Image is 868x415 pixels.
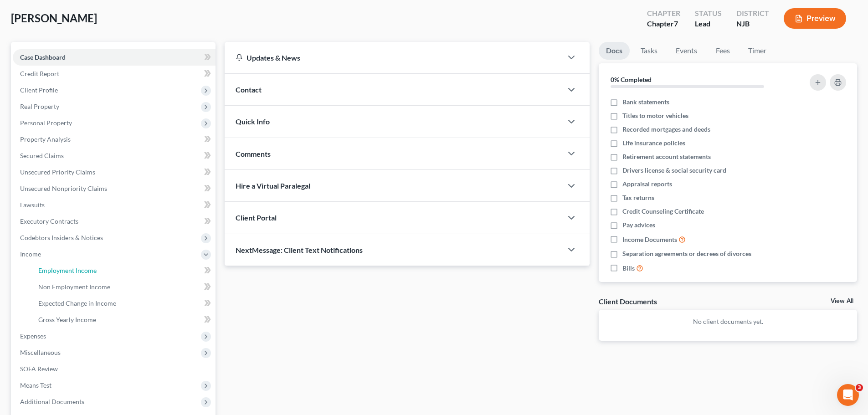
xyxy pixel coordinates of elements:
span: Quick Info [236,117,270,126]
span: Client Profile [20,86,58,94]
span: Bank statements [622,97,669,107]
span: Personal Property [20,119,72,127]
span: Gross Yearly Income [38,316,96,323]
a: Credit Report [13,66,216,82]
a: Employment Income [31,262,216,279]
span: Unsecured Priority Claims [20,168,95,176]
a: Fees [708,42,737,60]
p: No client documents yet. [606,317,850,326]
span: Non Employment Income [38,283,110,291]
a: Docs [599,42,630,60]
iframe: Intercom live chat [837,384,859,406]
span: Expected Change in Income [38,299,116,307]
span: Hire a Virtual Paralegal [236,181,310,190]
span: 3 [856,384,863,391]
span: Secured Claims [20,152,64,159]
span: Codebtors Insiders & Notices [20,234,103,241]
span: Tax returns [622,193,654,202]
button: Preview [784,8,846,29]
div: Lead [695,19,722,29]
span: Employment Income [38,266,97,274]
div: District [736,8,769,19]
span: Executory Contracts [20,217,78,225]
a: Executory Contracts [13,213,216,230]
span: 7 [674,19,678,28]
a: Gross Yearly Income [31,312,216,328]
span: Contact [236,85,262,94]
span: Appraisal reports [622,179,672,189]
a: Unsecured Nonpriority Claims [13,180,216,197]
a: Tasks [633,42,665,60]
span: Life insurance policies [622,138,685,148]
span: Bills [622,264,635,273]
a: Events [668,42,704,60]
span: Income [20,250,41,258]
a: Timer [741,42,774,60]
span: Separation agreements or decrees of divorces [622,249,751,258]
span: Drivers license & social security card [622,166,726,175]
span: Means Test [20,381,51,389]
strong: 0% Completed [611,76,652,83]
span: Property Analysis [20,135,71,143]
span: Lawsuits [20,201,45,209]
span: Unsecured Nonpriority Claims [20,184,107,192]
a: Property Analysis [13,131,216,148]
span: Credit Report [20,70,59,77]
div: NJB [736,19,769,29]
span: Additional Documents [20,398,84,405]
a: View All [831,298,853,304]
a: Expected Change in Income [31,295,216,312]
div: Chapter [647,8,680,19]
span: Case Dashboard [20,53,66,61]
div: Chapter [647,19,680,29]
span: Pay advices [622,220,655,230]
span: Miscellaneous [20,348,61,356]
span: Real Property [20,102,59,110]
span: Retirement account statements [622,152,711,161]
span: Recorded mortgages and deeds [622,125,710,134]
span: Client Portal [236,213,277,222]
div: Client Documents [599,297,657,306]
span: Titles to motor vehicles [622,111,688,120]
div: Status [695,8,722,19]
span: SOFA Review [20,365,58,373]
a: SOFA Review [13,361,216,377]
div: Updates & News [236,53,551,62]
span: Expenses [20,332,46,340]
a: Case Dashboard [13,49,216,66]
span: Credit Counseling Certificate [622,207,704,216]
span: NextMessage: Client Text Notifications [236,246,363,254]
span: Income Documents [622,235,677,244]
a: Secured Claims [13,148,216,164]
a: Non Employment Income [31,279,216,295]
span: [PERSON_NAME] [11,11,97,25]
span: Comments [236,149,271,158]
a: Lawsuits [13,197,216,213]
a: Unsecured Priority Claims [13,164,216,180]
